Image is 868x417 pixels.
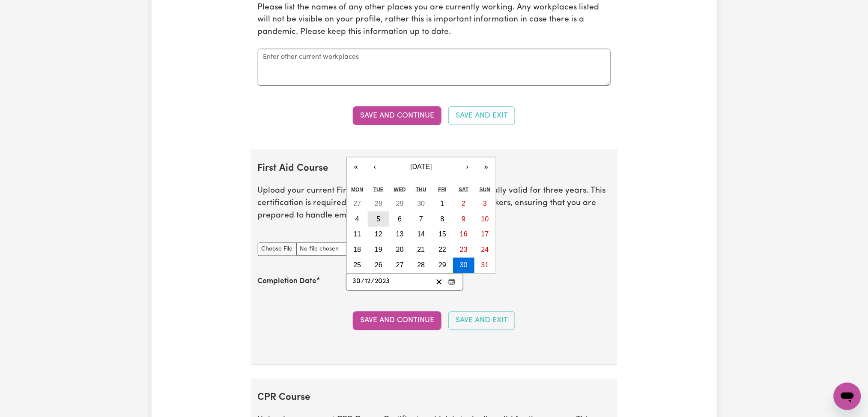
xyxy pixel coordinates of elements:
[448,311,515,330] button: Save and Exit
[432,196,453,212] button: December 1, 2023
[432,212,453,227] button: December 8, 2023
[481,262,489,269] abbr: December 31, 2023
[368,227,389,242] button: December 12, 2023
[453,212,474,227] button: December 9, 2023
[446,276,458,288] button: Enter the Completion Date of your First Aid Course
[411,212,432,227] button: December 7, 2023
[459,187,468,193] abbr: Saturday
[432,227,453,242] button: December 15, 2023
[416,187,427,193] abbr: Thursday
[474,258,496,273] button: December 31, 2023
[385,157,458,176] button: [DATE]
[389,196,411,212] button: November 29, 2023
[375,231,382,238] abbr: December 12, 2023
[389,242,411,258] button: December 20, 2023
[432,258,453,273] button: December 29, 2023
[462,200,465,207] abbr: December 2, 2023
[411,196,432,212] button: November 30, 2023
[396,231,404,238] abbr: December 13, 2023
[460,262,468,269] abbr: December 30, 2023
[481,246,489,254] abbr: December 24, 2023
[258,185,611,222] p: Upload your current First Aid Course Certificate, which is typically valid for three years. This ...
[258,163,611,175] h2: First Aid Course
[355,215,359,223] abbr: December 4, 2023
[458,157,477,176] button: ›
[352,276,361,288] input: --
[438,246,446,254] abbr: December 22, 2023
[258,276,317,287] label: Completion Date
[375,276,391,288] input: ----
[834,383,861,410] iframe: Button to launch messaging window
[453,258,474,273] button: December 30, 2023
[373,187,384,193] abbr: Tuesday
[377,215,381,223] abbr: December 5, 2023
[460,246,468,254] abbr: December 23, 2023
[398,215,402,223] abbr: December 6, 2023
[371,278,375,286] span: /
[389,227,411,242] button: December 13, 2023
[460,231,468,238] abbr: December 16, 2023
[353,231,361,238] abbr: December 11, 2023
[448,106,515,125] button: Save and Exit
[418,231,425,238] abbr: December 14, 2023
[474,212,496,227] button: December 10, 2023
[474,227,496,242] button: December 17, 2023
[258,2,611,39] p: Please list the names of any other places you are currently working. Any workplaces listed will n...
[418,200,425,207] abbr: November 30, 2023
[438,262,446,269] abbr: December 29, 2023
[361,278,365,286] span: /
[396,200,404,207] abbr: November 29, 2023
[365,276,371,288] input: --
[453,196,474,212] button: December 2, 2023
[453,227,474,242] button: December 16, 2023
[389,212,411,227] button: December 6, 2023
[347,242,368,258] button: December 18, 2023
[347,227,368,242] button: December 11, 2023
[480,187,490,193] abbr: Sunday
[432,242,453,258] button: December 22, 2023
[396,246,404,254] abbr: December 20, 2023
[419,215,423,223] abbr: December 7, 2023
[347,157,366,176] button: «
[441,200,444,207] abbr: December 1, 2023
[353,246,361,254] abbr: December 18, 2023
[366,157,385,176] button: ‹
[353,311,441,330] button: Save and Continue
[410,163,432,170] span: [DATE]
[418,262,425,269] abbr: December 28, 2023
[418,246,425,254] abbr: December 21, 2023
[347,258,368,273] button: December 25, 2023
[411,227,432,242] button: December 14, 2023
[368,258,389,273] button: December 26, 2023
[396,262,404,269] abbr: December 27, 2023
[411,242,432,258] button: December 21, 2023
[481,215,489,223] abbr: December 10, 2023
[462,215,465,223] abbr: December 9, 2023
[438,187,446,193] abbr: Friday
[353,106,441,125] button: Save and Continue
[453,242,474,258] button: December 23, 2023
[351,187,363,193] abbr: Monday
[411,258,432,273] button: December 28, 2023
[258,393,611,404] h2: CPR Course
[353,200,361,207] abbr: November 27, 2023
[368,196,389,212] button: November 28, 2023
[347,212,368,227] button: December 4, 2023
[481,231,489,238] abbr: December 17, 2023
[375,246,382,254] abbr: December 19, 2023
[353,262,361,269] abbr: December 25, 2023
[441,215,444,223] abbr: December 8, 2023
[394,187,406,193] abbr: Wednesday
[347,196,368,212] button: November 27, 2023
[438,231,446,238] abbr: December 15, 2023
[375,262,382,269] abbr: December 26, 2023
[474,242,496,258] button: December 24, 2023
[433,276,446,288] button: Clear date
[477,157,496,176] button: »
[474,196,496,212] button: December 3, 2023
[483,200,487,207] abbr: December 3, 2023
[368,242,389,258] button: December 19, 2023
[375,200,382,207] abbr: November 28, 2023
[368,212,389,227] button: December 5, 2023
[389,258,411,273] button: December 27, 2023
